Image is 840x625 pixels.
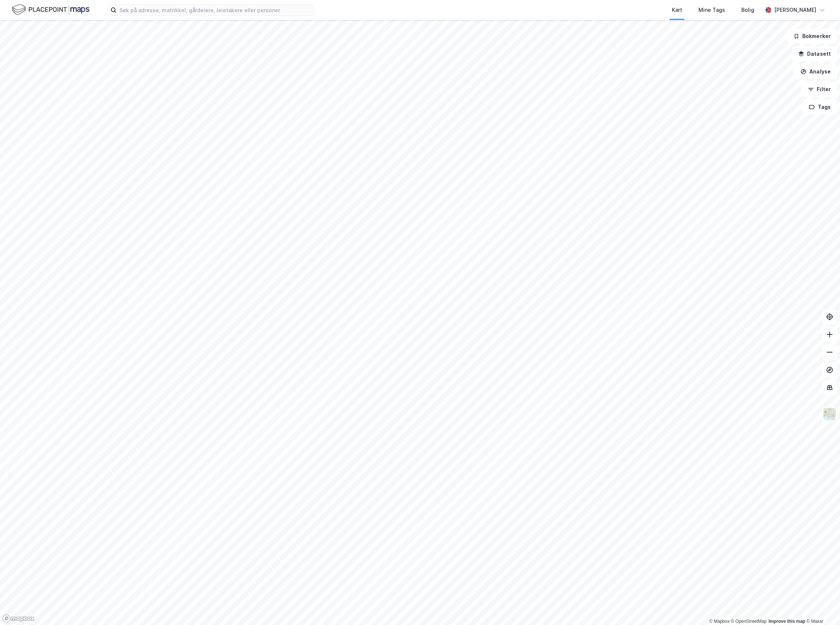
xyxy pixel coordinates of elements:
button: Analyse [794,64,837,79]
div: Kart [672,6,682,14]
img: logo.f888ab2527a4732fd821a326f86c7f29.svg [12,3,89,16]
div: Mine Tags [698,6,725,14]
iframe: Chat Widget [803,590,840,625]
div: Kontrollprogram for chat [803,590,840,625]
button: Datasett [792,47,837,61]
a: Mapbox homepage [2,614,35,623]
input: Søk på adresse, matrikkel, gårdeiere, leietakere eller personer [116,4,314,16]
button: Filter [802,82,837,97]
button: Bokmerker [787,29,837,44]
div: [PERSON_NAME] [774,6,816,14]
a: Mapbox [709,619,730,624]
a: Improve this map [769,619,805,624]
img: Z [823,407,837,421]
div: Bolig [741,6,754,14]
button: Tags [803,100,837,114]
a: OpenStreetMap [731,619,767,624]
